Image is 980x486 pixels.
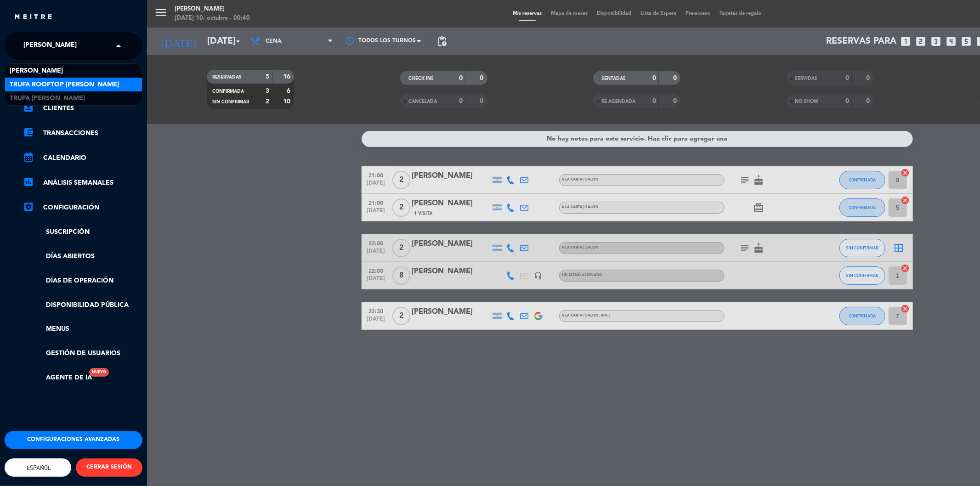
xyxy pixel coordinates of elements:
[23,128,142,139] a: account_balance_walletTransacciones
[10,79,119,90] span: Trufa Rooftop [PERSON_NAME]
[23,153,142,164] a: calendar_monthCalendario
[5,431,142,449] button: Configuraciones avanzadas
[23,300,142,311] a: Disponibilidad pública
[23,324,142,334] a: Menus
[23,176,34,187] i: assessment
[23,152,34,163] i: calendar_month
[23,127,34,138] i: account_balance_wallet
[23,177,142,188] a: assessmentANÁLISIS SEMANALES
[76,458,142,477] button: CERRAR SESIÓN
[23,276,142,286] a: Días de Operación
[23,227,142,237] a: Suscripción
[23,102,34,113] i: account_box
[23,202,142,213] a: Configuración
[23,103,142,114] a: account_boxClientes
[23,201,34,212] i: settings_applications
[10,66,63,76] span: [PERSON_NAME]
[89,368,109,377] div: Nuevo
[23,373,92,383] a: Agente de IANuevo
[10,93,85,104] span: Trufa [PERSON_NAME]
[23,348,142,359] a: Gestión de usuarios
[25,464,51,471] span: Español
[14,14,53,21] img: MEITRE
[23,36,77,56] span: [PERSON_NAME]
[23,251,142,262] a: Días abiertos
